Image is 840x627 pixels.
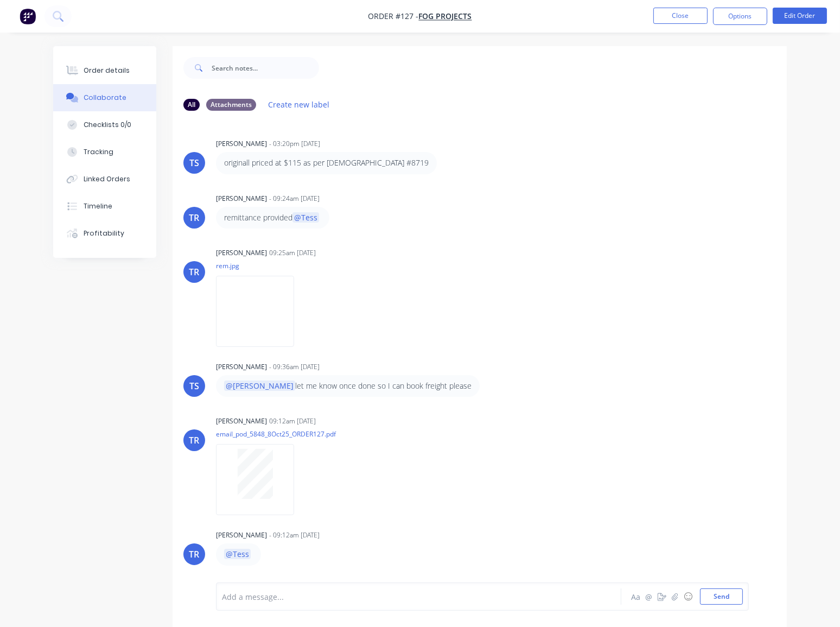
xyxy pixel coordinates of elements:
[216,139,267,149] div: [PERSON_NAME]
[84,120,131,130] div: Checklists 0/0
[189,548,200,561] div: TR
[224,381,295,391] span: @[PERSON_NAME]
[189,379,199,392] div: TS
[189,156,199,169] div: TS
[84,174,130,184] div: Linked Orders
[263,97,335,112] button: Create new label
[84,201,112,211] div: Timeline
[269,530,320,540] div: - 09:12am [DATE]
[269,139,320,149] div: - 03:20pm [DATE]
[216,416,267,426] div: [PERSON_NAME]
[216,261,305,270] p: rem.jpg
[84,93,126,103] div: Collaborate
[84,229,124,238] div: Profitability
[269,362,320,372] div: - 09:36am [DATE]
[53,111,156,138] button: Checklists 0/0
[224,212,321,223] p: remittance provided
[642,590,656,603] button: @
[189,211,200,224] div: TR
[419,11,472,22] a: Fog Projects
[653,8,708,24] button: Close
[53,84,156,111] button: Collaborate
[682,590,695,603] button: ☺
[269,248,316,258] div: 09:25am [DATE]
[224,381,472,391] p: let me know once done so I can book freight please
[53,166,156,193] button: Linked Orders
[216,248,267,258] div: [PERSON_NAME]
[224,549,251,559] span: @Tess
[212,57,319,79] input: Search notes...
[53,57,156,84] button: Order details
[269,194,320,204] div: - 09:24am [DATE]
[269,416,316,426] div: 09:12am [DATE]
[629,590,642,603] button: Aa
[20,8,36,24] img: Factory
[216,194,267,204] div: [PERSON_NAME]
[713,8,767,25] button: Options
[53,193,156,220] button: Timeline
[53,220,156,247] button: Profitability
[216,530,267,540] div: [PERSON_NAME]
[292,212,319,223] span: @Tess
[53,138,156,166] button: Tracking
[700,588,743,605] button: Send
[84,66,130,75] div: Order details
[189,434,200,447] div: TR
[773,8,827,24] button: Edit Order
[216,362,267,372] div: [PERSON_NAME]
[216,429,336,439] p: email_pod_5848_8Oct25_ORDER127.pdf
[189,265,200,278] div: TR
[206,99,256,111] div: Attachments
[183,99,200,111] div: All
[368,11,419,22] span: Order #127 -
[84,147,113,157] div: Tracking
[224,157,429,168] p: originall priced at $115 as per [DEMOGRAPHIC_DATA] #8719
